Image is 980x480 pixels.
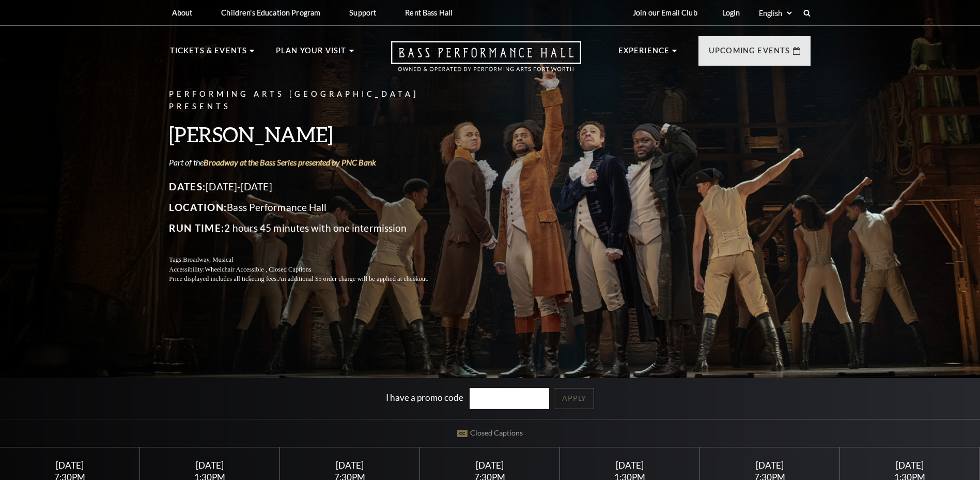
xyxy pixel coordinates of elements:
div: [DATE] [712,460,828,471]
p: Tickets & Events [170,44,247,63]
span: Dates: [170,181,207,192]
p: Upcoming Events [709,44,790,63]
div: [DATE] [152,460,268,471]
div: [DATE] [432,460,548,471]
span: Wheelchair Accessible , Closed Captions [205,266,312,273]
span: Run Time: [170,222,225,234]
div: [DATE] [852,460,968,471]
div: [DATE] [12,460,128,471]
span: An additional $5 order charge will be applied at checkout. [278,275,429,282]
p: [DATE]-[DATE] [170,178,454,195]
p: Price displayed includes all ticketing fees. [170,274,454,284]
span: Location: [170,201,228,213]
div: [DATE] [572,460,688,471]
p: Support [349,8,376,17]
p: 2 hours 45 minutes with one intermission [170,220,454,236]
p: Tags: [170,255,454,265]
p: About [172,8,193,17]
p: Performing Arts [GEOGRAPHIC_DATA] Presents [170,88,454,114]
p: Children's Education Program [221,8,320,17]
p: Bass Performance Hall [170,199,454,216]
p: Part of the [170,157,454,168]
div: [DATE] [292,460,408,471]
span: Broadway, Musical [183,256,234,263]
p: Experience [618,44,670,63]
h3: [PERSON_NAME] [170,121,454,147]
p: Plan Your Visit [276,44,347,63]
p: Accessibility: [170,265,454,275]
a: Broadway at the Bass Series presented by PNC Bank [205,157,377,167]
p: Rent Bass Hall [405,8,453,17]
select: Select: [757,8,794,18]
label: I have a promo code [386,392,463,402]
